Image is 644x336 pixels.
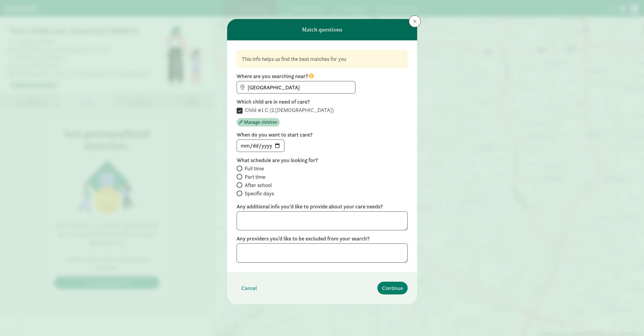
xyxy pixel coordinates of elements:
span: Continue [382,284,403,292]
label: Any additional info you’d like to provide about your care needs? [237,203,408,210]
span: Specific days [245,190,274,197]
h6: Match questions [302,27,342,33]
span: Cancel [241,284,257,292]
button: Continue [377,282,408,294]
label: Which child are in need of care? [237,98,408,105]
button: Manage children [237,118,280,126]
label: Child #1 C (2.[DEMOGRAPHIC_DATA]) [243,107,334,114]
span: After school [245,182,272,189]
span: Manage children [244,119,277,126]
button: Cancel [237,282,262,294]
label: When do you want to start care? [237,131,408,138]
span: Full time [245,165,264,172]
div: This info helps us find the best matches for you [242,55,403,63]
input: Find address [237,81,355,93]
span: Part time [245,173,265,180]
label: Where are you searching near? [237,73,408,80]
label: Any providers you'd like to be excluded from your search? [237,235,408,242]
label: What schedule are you looking for? [237,157,408,164]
